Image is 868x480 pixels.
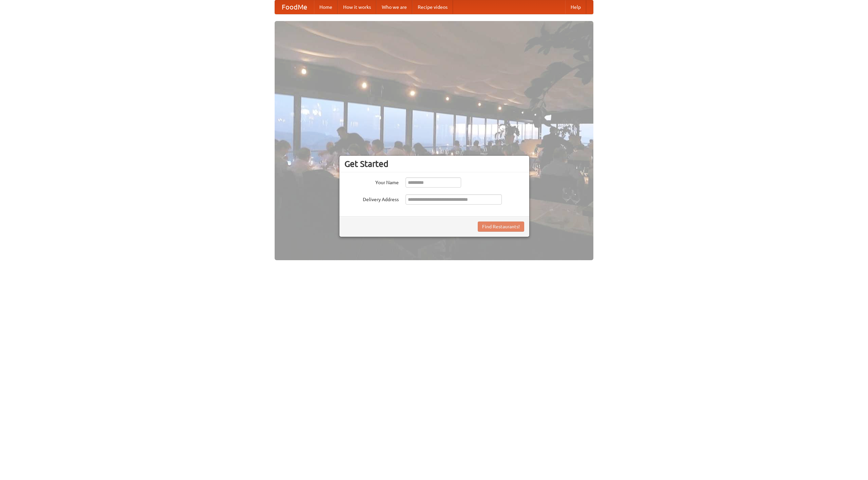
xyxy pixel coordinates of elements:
button: Find Restaurants! [478,222,524,232]
label: Your Name [344,177,399,186]
a: How it works [338,0,376,14]
a: Help [565,0,586,14]
a: Home [314,0,338,14]
a: Recipe videos [412,0,453,14]
h3: Get Started [344,159,524,169]
a: FoodMe [275,0,314,14]
a: Who we are [376,0,412,14]
label: Delivery Address [344,194,399,203]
